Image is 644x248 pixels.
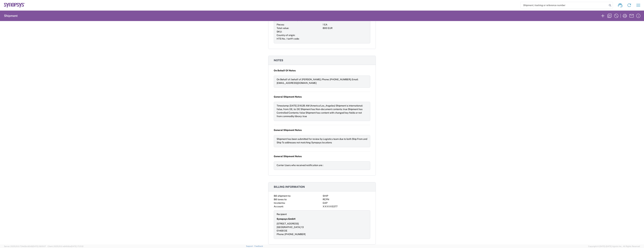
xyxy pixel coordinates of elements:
span: Synopsys GmbH [277,217,295,221]
span: On Behalf Of Notes [274,69,296,72]
div: Carrier Users who received notification are : [277,164,367,167]
input: Shipment, tracking or reference number [521,2,608,8]
span: Account: [274,205,284,208]
div: Shipment has been submitted for review by Logistics team due to both Ship From and Ship To addres... [277,137,367,144]
span: Total value: [277,27,289,29]
span: Client: 2025.20.0-e640dba [48,245,84,247]
span: Bill taxes to: [274,198,287,201]
a: Feedback [254,245,263,247]
span: [DATE] 09:51:07 [32,245,46,247]
span: [DATE] 17:21:12 [71,245,84,247]
div: DAP [323,201,370,205]
div: On Behalf of: behalf of [PERSON_NAME]; Phone: [PHONE_NUMBER]; Email: [EMAIL_ADDRESS][DOMAIN_NAME] [277,78,367,85]
span: SKU: [277,30,282,33]
div: 01468 DE [277,229,321,233]
span: Recipient [277,213,287,216]
div: 1 EA [323,23,367,26]
span: Bill shipment to: [274,194,291,197]
span: Copyright © [DATE]-[DATE] Agistix Inc., All Rights Reserved [588,245,640,248]
div: Timestamp: [DATE] 2:16:26 AM (America/Los_Angeles) Shipment is international: false, from: DE, to... [277,104,367,118]
div: [GEOGRAPHIC_DATA] 13 [277,225,321,229]
span: Server: 2025.20.0-734e5bc92d9 [4,245,46,247]
span: General Shipment Notes [274,95,302,99]
h2: Shipment [4,14,18,18]
span: Pieces: [277,23,284,26]
div: RCPN [323,198,370,201]
div: Phone: [PHONE_NUMBER] [277,233,321,236]
span: General Shipment Notes [274,155,302,158]
div: [STREET_ADDRESS] [277,222,321,225]
div: XXXXX5377 [323,205,370,208]
span: Incoterms: [274,202,285,204]
span: Notes [274,59,283,62]
div: SHIP [323,194,370,198]
span: General Shipment Notes [274,128,302,132]
span: Billing information [274,185,305,188]
span: Country of origin: [277,34,295,37]
div: 800 EUR [323,26,367,30]
span: HTS No. / tariff code: [277,37,299,40]
a: Support [246,245,254,247]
